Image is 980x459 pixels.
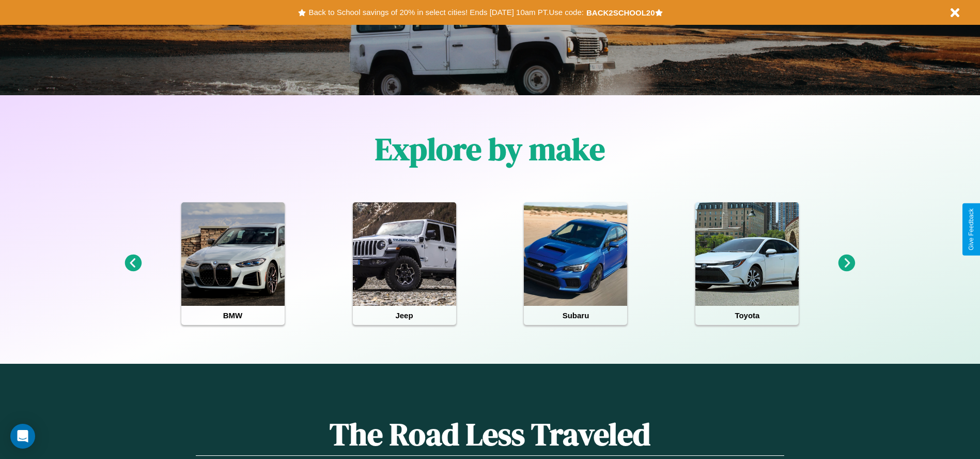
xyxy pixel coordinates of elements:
[968,209,975,250] div: Give Feedback
[306,5,586,20] button: Back to School savings of 20% in select cities! Ends [DATE] 10am PT.Use code:
[196,413,784,456] h1: The Road Less Traveled
[586,8,655,17] b: BACK2SCHOOL20
[375,128,605,170] h1: Explore by make
[524,306,627,325] h4: Subaru
[353,306,456,325] h4: Jeep
[10,424,35,449] div: Open Intercom Messenger
[695,306,799,325] h4: Toyota
[181,306,285,325] h4: BMW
